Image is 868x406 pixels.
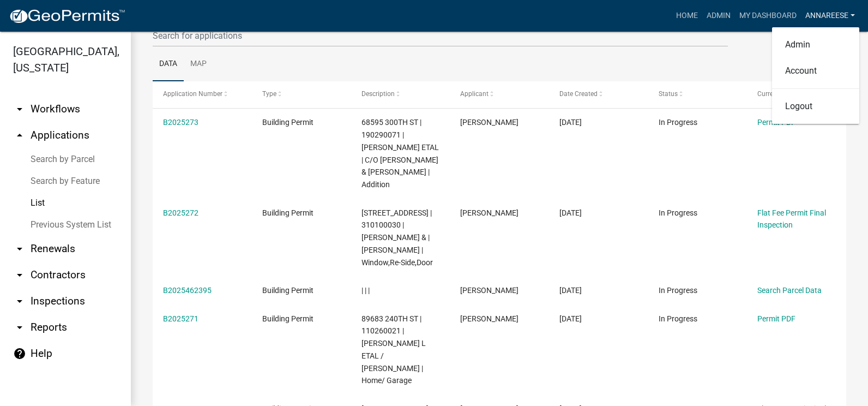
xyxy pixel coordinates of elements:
span: Description [361,90,395,98]
span: 08/11/2025 [559,286,582,295]
div: annareese [772,27,859,124]
span: In Progress [659,314,697,323]
datatable-header-cell: Application Number [153,81,252,108]
span: In Progress [659,286,697,295]
span: Type [262,90,276,98]
span: Building Permit [262,314,314,323]
span: Date Created [559,90,598,98]
a: Account [772,58,859,84]
a: Permit PDF [757,314,795,323]
span: Building Permit [262,286,314,295]
a: Search Parcel Data [757,286,822,295]
i: arrow_drop_down [13,295,26,308]
span: 08/12/2025 [559,208,582,217]
a: Map [184,47,213,82]
a: Admin [702,5,735,26]
i: arrow_drop_down [13,268,26,282]
input: Search for applications [153,25,728,47]
i: arrow_drop_down [13,103,26,116]
a: B2025272 [163,208,198,217]
datatable-header-cell: Status [648,81,748,108]
span: Application Number [163,90,222,98]
span: Building Permit [262,118,314,127]
span: Gina Gullickson [460,286,519,295]
span: Applicant [460,90,489,98]
i: arrow_drop_down [13,321,26,334]
a: Admin [772,32,859,58]
span: Gina Gullickson [460,208,519,217]
span: 89683 240TH ST | 110260021 | WICKS,DALE L ETAL / LEVI WICKS | Home/ Garage [361,314,426,385]
datatable-header-cell: Type [252,81,351,108]
span: Jarrod Robran [460,118,519,127]
span: Building Permit [262,208,314,217]
a: Home [672,5,702,26]
a: Data [153,47,184,82]
i: arrow_drop_up [13,129,26,142]
span: Status [659,90,678,98]
a: B2025273 [163,118,198,127]
datatable-header-cell: Date Created [549,81,648,108]
a: My Dashboard [735,5,801,26]
a: Permit PDF [757,118,795,127]
i: help [13,347,26,360]
a: Flat Fee Permit Final Inspection [757,208,826,230]
span: In Progress [659,118,697,127]
span: 08/12/2025 [559,118,582,127]
span: 08/11/2025 [559,314,582,323]
span: 71061 255TH ST | 310100030 | DAVIS,MATTHEW J & | JULIE M DAVIS | Window,Re-Side,Door [361,208,433,267]
span: In Progress [659,208,697,217]
a: Logout [772,93,859,120]
datatable-header-cell: Description [351,81,450,108]
span: 68595 300TH ST | 190290071 | ROBRAN,JARROD CECIL ETAL | C/O KENT & JULIE ROBRAN | Addition [361,118,439,189]
a: annareese [801,5,859,26]
i: arrow_drop_down [13,242,26,255]
datatable-header-cell: Current Activity [747,81,846,108]
span: Current Activity [757,90,803,98]
datatable-header-cell: Applicant [450,81,549,108]
a: B2025271 [163,314,198,323]
span: | | | [361,286,370,295]
span: Levi Wicks [460,314,519,323]
a: B2025462395 [163,286,212,295]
